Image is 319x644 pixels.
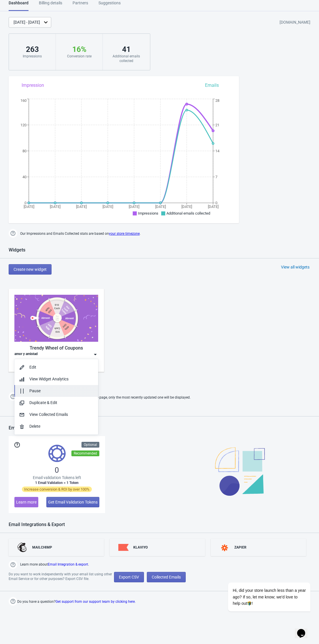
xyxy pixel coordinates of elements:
button: Delete [14,420,98,432]
tspan: 28 [215,98,219,103]
div: Duplicate & Edit [29,400,94,406]
div: Additional emails collected [109,54,144,63]
div: View Collected Emails [29,412,94,418]
div: [DATE] - [DATE] [14,19,40,25]
div: Delete [29,423,94,429]
img: dropdown.png [92,352,98,357]
div: Impressions [15,54,50,59]
div: Edit [29,364,94,370]
tspan: 160 [20,98,26,103]
span: Our Impressions and Emails Collected stats are based on . [20,229,140,239]
div: Trendy Wheel of Coupons [14,345,98,352]
button: View Collected Emails [14,409,98,420]
img: help.png [9,560,17,569]
button: Get Email Validation Tokens [46,497,99,507]
img: zapier.svg [219,545,230,551]
tspan: 14 [215,149,220,153]
tspan: 40 [22,175,26,179]
button: Edit [14,361,98,373]
tspan: [DATE] [155,204,166,209]
span: Create new widget [14,267,47,272]
span: Learn more [16,500,37,504]
a: your store timezone [109,232,140,236]
button: Pause [14,385,98,397]
span: 1 Email Validation = 1 Token [35,480,79,485]
a: Get support from our support team by clicking here. [56,600,136,604]
div: 41 [109,45,144,54]
img: klaviyo.png [118,544,129,551]
span: View Widget Analytics [29,377,69,381]
tspan: [DATE] [76,204,87,209]
img: trendy_game.png [14,295,98,342]
span: Additional emails collected [166,211,210,215]
img: help.png [9,597,17,606]
div: amor y amistad [14,352,38,357]
tspan: [DATE] [129,204,139,209]
tspan: 0 [215,201,217,205]
button: Learn more [14,497,38,507]
iframe: chat widget [210,576,313,618]
img: help.png [9,392,17,401]
div: Recommended [71,450,99,456]
div: MAILCHIMP [32,545,52,550]
div: KLAVIYO [133,545,148,550]
button: Collected Emails [147,572,186,582]
tspan: [DATE] [24,204,34,209]
span: 0 [55,465,59,475]
div: ZAPIER [234,545,246,550]
button: View Widget Analytics [14,373,98,385]
div: Do you want to work independently with your email list using other Email Service or for other pur... [9,572,114,582]
tspan: [DATE] [50,204,60,209]
span: Do you have a question? [17,598,136,605]
span: Email validation Tokens left [33,475,81,480]
button: Export CSV [114,572,144,582]
span: Collected Emails [152,575,181,579]
button: Create new widget [9,264,52,275]
tspan: 0 [24,201,26,205]
div: 263 [15,45,50,54]
img: mailchimp.png [17,542,28,552]
tspan: 21 [215,123,219,127]
div: View all widgets [281,264,309,270]
tspan: 120 [20,123,26,127]
img: tokens.svg [48,445,66,462]
tspan: 7 [215,175,217,179]
span: Impressions [138,211,158,215]
a: Email Integration & export [48,562,88,566]
span: Learn more about . [20,562,89,569]
div: Conversion rate [62,54,97,59]
div: 16 % [62,45,97,54]
iframe: chat widget [295,621,313,638]
tspan: [DATE] [102,204,113,209]
span: Get Email Validation Tokens [48,500,98,504]
img: illustration.svg [215,447,265,496]
span: Export CSV [119,575,139,579]
tspan: [DATE] [208,204,219,209]
span: If two Widgets are enabled and targeting the same page, only the most recently updated one will b... [20,393,191,402]
div: Pause [29,388,94,394]
button: Duplicate & Edit [14,397,98,409]
tspan: 80 [22,149,26,153]
tspan: [DATE] [181,204,192,209]
span: Increase conversion & ROI by over 100% [22,487,92,492]
img: help.png [9,229,17,238]
div: [DOMAIN_NAME] [280,17,310,28]
div: Optional [81,442,99,448]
